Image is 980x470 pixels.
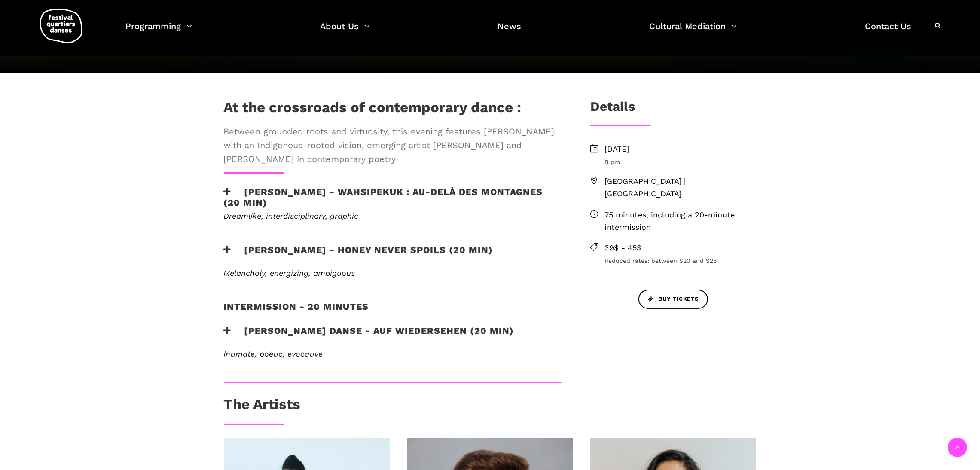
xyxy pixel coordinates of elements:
span: Reduced rates: between $20 and $28 [604,256,757,266]
h1: At the crossroads of contemporary dance : [224,99,522,120]
span: Buy tickets [648,295,699,304]
a: Buy tickets [638,290,708,309]
span: 75 minutes, including a 20-minute intermission [604,209,757,234]
span: [GEOGRAPHIC_DATA] | [GEOGRAPHIC_DATA] [604,175,757,200]
span: Between grounded roots and virtuosity, this evening features [PERSON_NAME] with an Indigenous-roo... [224,125,562,166]
a: Contact Us [865,19,911,44]
a: Programming [125,19,192,44]
span: 8 pm [604,157,757,167]
h3: [PERSON_NAME] - WAHSIPEKUK : Au-delà des montagnes (20 min) [224,186,562,208]
h3: Details [590,99,635,120]
h1: The Artists [224,396,301,417]
h2: Intermission - 20 minutes [224,301,369,323]
span: Melancholy, energizing, ambiguous [224,269,355,278]
a: News [498,19,522,44]
a: Cultural Mediation [649,19,737,44]
em: Intimate, poétic, evocative [224,349,323,358]
a: About Us [320,19,370,44]
span: Dreamlike, interdisciplinary, graphic [224,211,359,220]
h3: [PERSON_NAME] - Honey Never Spoils (20 min) [224,244,493,266]
span: 39$ - 45$ [604,242,757,254]
h3: [PERSON_NAME] Danse - Auf Wiedersehen (20 min) [224,325,514,347]
img: logo-fqd-med [40,9,82,43]
span: [DATE] [604,143,757,156]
